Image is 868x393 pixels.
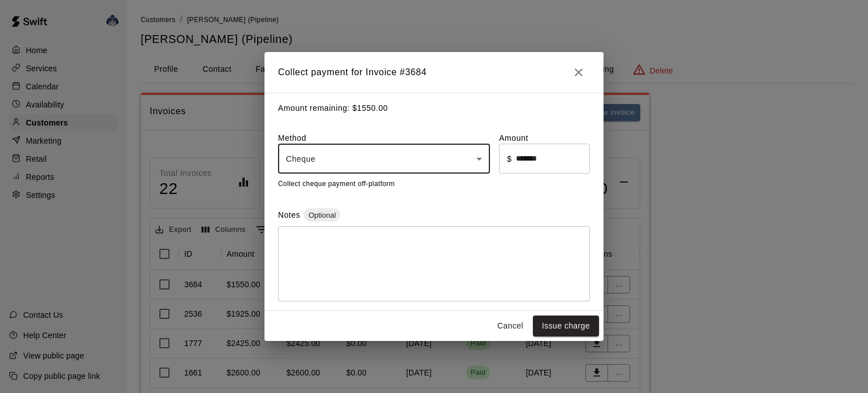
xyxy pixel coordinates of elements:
[278,132,490,144] label: Method
[278,102,590,114] p: Amount remaining: $ 1550.00
[278,180,395,188] span: Collect cheque payment off-platform
[492,316,528,336] button: Cancel
[278,210,300,219] label: Notes
[567,61,590,84] button: Close
[264,52,604,93] h2: Collect payment for Invoice # 3684
[499,132,590,144] label: Amount
[304,211,340,219] span: Optional
[533,316,599,336] button: Issue charge
[507,153,511,165] p: $
[278,144,490,174] div: Cheque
